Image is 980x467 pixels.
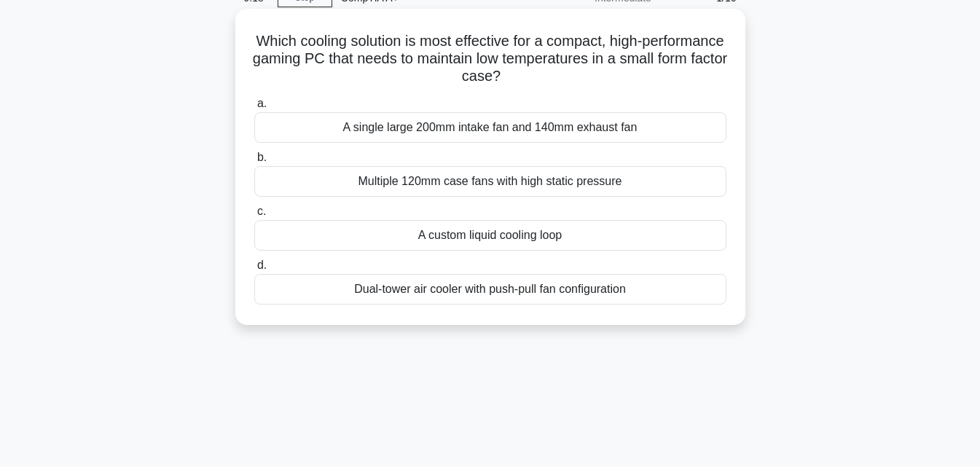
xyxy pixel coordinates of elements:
h5: Which cooling solution is most effective for a compact, high-performance gaming PC that needs to ... [253,32,728,86]
span: d. [257,259,267,271]
div: A custom liquid cooling loop [254,220,726,251]
div: A single large 200mm intake fan and 140mm exhaust fan [254,112,726,143]
div: Multiple 120mm case fans with high static pressure [254,166,726,197]
span: a. [257,97,267,109]
span: c. [257,205,266,217]
span: b. [257,151,267,163]
div: Dual-tower air cooler with push-pull fan configuration [254,274,726,305]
